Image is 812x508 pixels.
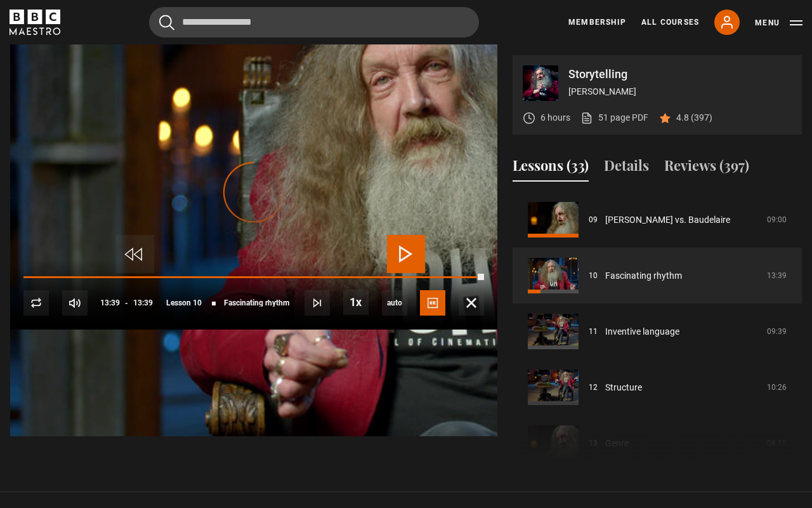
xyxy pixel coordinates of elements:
p: 6 hours [540,111,570,124]
svg: BBC Maestro [10,10,60,35]
button: Details [604,155,649,182]
span: Lesson 10 [166,299,202,307]
a: Membership [568,17,626,28]
span: 13:39 [100,291,120,314]
a: 51 page PDF [580,111,648,124]
button: Reviews (397) [664,155,749,182]
span: auto [382,290,407,316]
p: Storytelling [568,69,792,80]
button: Captions [420,290,445,316]
button: Submit the search query [159,15,174,30]
div: Current quality: 720p [382,290,407,316]
button: Fullscreen [459,290,484,316]
button: Mute [62,290,88,316]
span: Fascinating rhythm [224,299,289,307]
a: Structure [605,381,642,394]
video-js: Video Player [10,55,497,330]
a: [PERSON_NAME] vs. Baudelaire [605,213,730,227]
button: Next Lesson [304,290,330,316]
button: Playback Rate [343,290,369,315]
a: Fascinating rhythm [605,269,682,283]
div: Progress Bar [23,276,484,279]
button: Toggle navigation [755,17,802,29]
p: [PERSON_NAME] [568,85,792,98]
input: Search [149,7,479,37]
p: 4.8 (397) [676,111,712,124]
button: Replay [23,290,49,316]
a: All Courses [641,17,699,28]
span: - [125,298,128,307]
span: 13:39 [133,291,153,314]
a: Inventive language [605,325,679,338]
button: Lessons (33) [513,155,589,182]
